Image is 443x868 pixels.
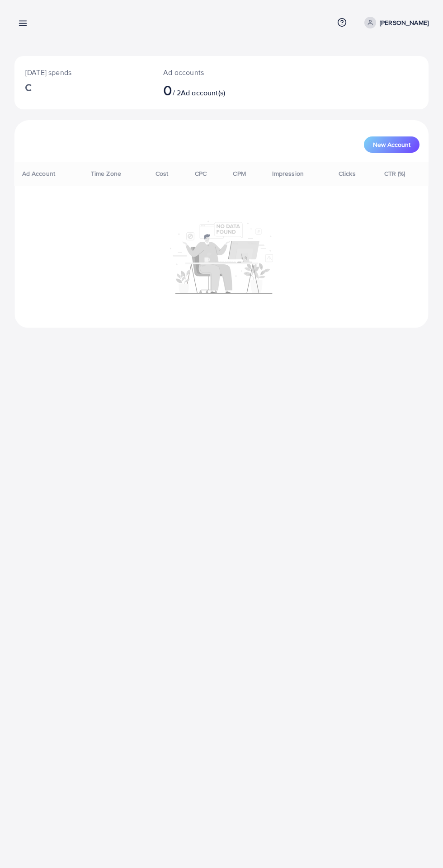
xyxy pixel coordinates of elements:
button: New Account [364,136,419,153]
a: [PERSON_NAME] [361,17,429,28]
p: [PERSON_NAME] [380,17,429,28]
span: New Account [373,141,410,148]
p: [DATE] spends [25,67,141,78]
span: 0 [163,80,172,100]
p: Ad accounts [163,67,245,78]
h2: / 2 [163,81,245,99]
span: Ad account(s) [181,88,225,98]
